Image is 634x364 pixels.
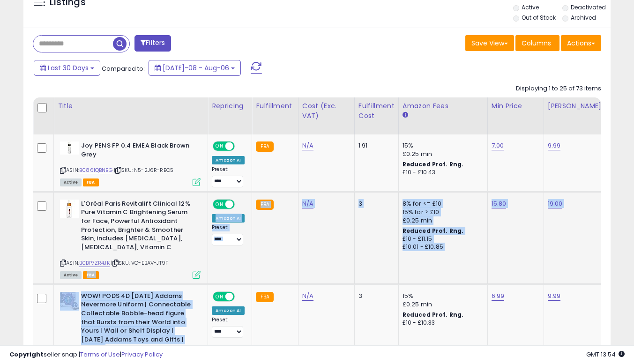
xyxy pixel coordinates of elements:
strong: Copyright [9,350,44,359]
a: B0861QBNBG [79,166,112,174]
span: 2025-09-6 13:54 GMT [586,350,625,359]
div: 15% for > £10 [403,208,480,216]
a: Privacy Policy [121,350,163,359]
a: Terms of Use [80,350,120,359]
img: 51vyrRwcUZL._SL40_.jpg [60,292,79,311]
div: Preset: [212,166,245,187]
button: [DATE]-08 - Aug-06 [149,60,241,76]
div: Amazon AI [212,214,245,223]
span: OFF [233,200,248,208]
div: 8% for <= £10 [403,200,480,208]
small: FBA [256,292,273,302]
span: [DATE]-08 - Aug-06 [163,63,229,73]
label: Out of Stock [522,14,556,22]
img: 21sldFbcWJL._SL40_.jpg [60,141,79,155]
b: Joy PENS FP 0.4 EMEA Black Brown Grey [81,141,195,161]
div: Amazon Fees [403,101,484,111]
button: Actions [561,35,601,51]
span: All listings currently available for purchase on Amazon [60,178,82,186]
div: Min Price [492,101,540,111]
div: Preset: [212,224,245,245]
small: FBA [256,141,273,152]
a: 9.99 [548,141,561,150]
div: 3 [358,200,391,208]
div: Fulfillment [256,101,294,111]
span: All listings currently available for purchase on Amazon [60,271,82,279]
div: Displaying 1 to 25 of 73 items [516,84,601,93]
div: ASIN: [60,200,201,278]
label: Archived [571,14,596,22]
a: N/A [302,141,313,150]
label: Active [522,3,539,11]
div: £0.25 min [403,300,480,309]
button: Last 30 Days [34,60,100,76]
b: Reduced Prof. Rng. [403,227,464,235]
button: Columns [515,35,559,51]
span: OFF [233,142,248,150]
small: Amazon Fees. [403,111,408,119]
div: £0.25 min [403,150,480,158]
img: 31PxBXPOwQL._SL40_.jpg [60,200,79,218]
small: FBA [256,200,273,210]
div: £10.01 - £10.85 [403,243,480,251]
span: ON [214,200,225,208]
span: Columns [522,38,551,48]
div: Title [58,101,204,111]
div: 3 [358,292,391,300]
span: OFF [233,293,248,301]
div: Fulfillment Cost [358,101,395,121]
a: 9.99 [548,291,561,301]
div: 1.91 [358,141,391,150]
div: Repricing [212,101,248,111]
label: Deactivated [571,3,606,11]
span: | SKU: N5-2J6R-REC5 [114,166,173,174]
a: N/A [302,199,313,208]
b: Reduced Prof. Rng. [403,160,464,168]
div: 15% [403,292,480,300]
div: 15% [403,141,480,150]
span: | SKU: VO-EBAV-JT9F [111,259,168,267]
button: Save View [465,35,514,51]
div: £10 - £10.33 [403,319,480,327]
div: Amazon AI [212,156,245,164]
a: 7.00 [492,141,504,150]
a: B0BP7ZR4JK [79,259,110,267]
div: [PERSON_NAME] [548,101,604,111]
a: 15.80 [492,199,507,208]
span: ON [214,293,225,301]
div: £0.25 min [403,216,480,225]
div: £10 - £11.15 [403,235,480,243]
a: 6.99 [492,291,505,301]
div: Preset: [212,317,245,338]
button: Filters [134,35,171,52]
span: ON [214,142,225,150]
b: Reduced Prof. Rng. [403,311,464,319]
div: Cost (Exc. VAT) [302,101,351,121]
a: N/A [302,291,313,301]
span: Compared to: [102,64,145,73]
div: seller snap | | [9,350,163,359]
b: L'Oréal Paris Revitalift Clinical 12% Pure Vitamin C Brightening Serum for Face, Powerful Antioxi... [81,200,195,254]
b: WOW! PODS 4D [DATE] Addams Nevermore Uniform | Connectable Collectable Bobble-head figure that Bu... [81,292,195,355]
div: ASIN: [60,141,201,185]
span: FBA [83,271,99,279]
span: FBA [83,178,99,186]
span: Last 30 Days [48,63,89,73]
div: £10 - £10.43 [403,169,480,177]
div: Amazon AI [212,306,245,315]
a: 19.00 [548,199,563,208]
